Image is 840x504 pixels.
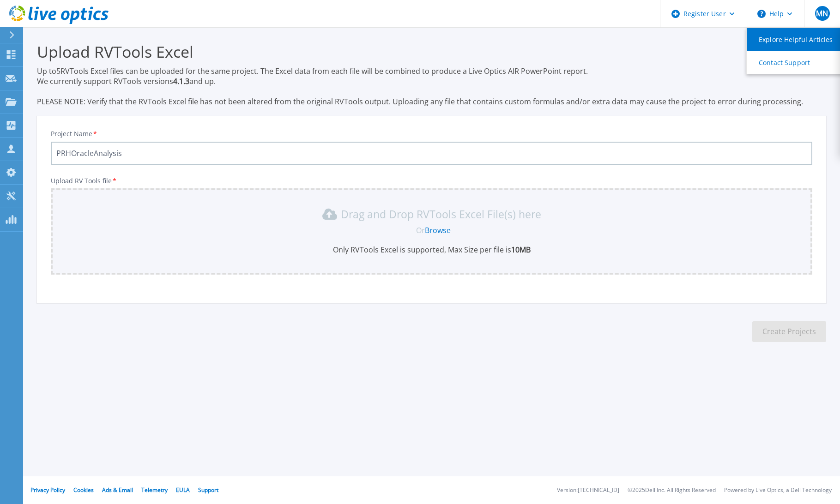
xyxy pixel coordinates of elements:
[30,486,65,494] a: Privacy Policy
[724,487,832,493] li: Powered by Live Optics, a Dell Technology
[425,225,451,235] a: Browse
[511,245,531,255] b: 10MB
[341,210,541,219] p: Drag and Drop RVTools Excel File(s) here
[752,321,826,342] button: Create Projects
[198,486,218,494] a: Support
[56,245,807,255] p: Only RVTools Excel is supported, Max Size per file is
[173,76,189,86] strong: 4.1.3
[557,487,619,493] li: Version: [TECHNICAL_ID]
[628,487,716,493] li: © 2025 Dell Inc. All Rights Reserved
[176,486,190,494] a: EULA
[37,41,826,62] h3: Upload RVTools Excel
[51,131,98,137] label: Project Name
[37,66,826,107] p: Up to 5 RVTools Excel files can be uploaded for the same project. The Excel data from each file w...
[51,142,812,165] input: Enter Project Name
[102,486,133,494] a: Ads & Email
[416,225,425,235] span: Or
[56,207,807,255] div: Drag and Drop RVTools Excel File(s) here OrBrowseOnly RVTools Excel is supported, Max Size per fi...
[51,177,812,185] p: Upload RV Tools file
[816,10,828,17] span: MN
[73,486,94,494] a: Cookies
[141,486,168,494] a: Telemetry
